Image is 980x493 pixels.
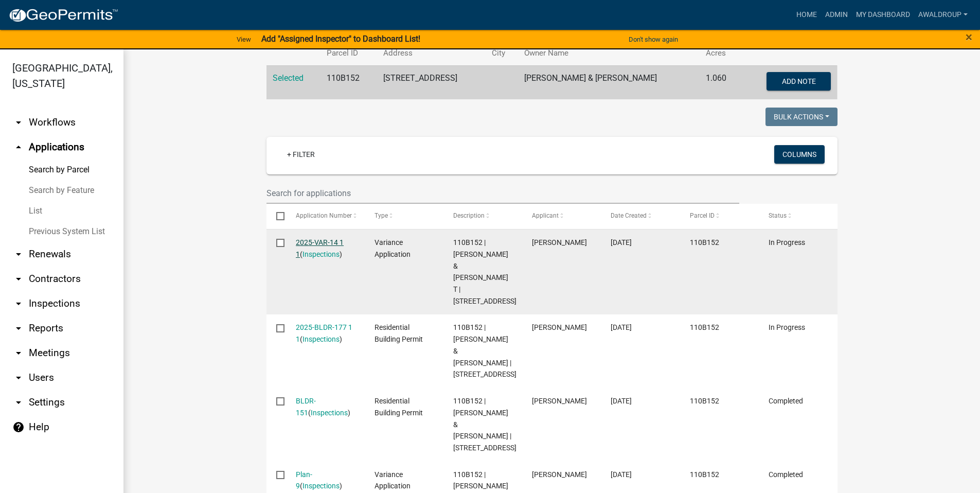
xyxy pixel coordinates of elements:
[821,5,852,25] a: Admin
[296,237,355,260] div: ( )
[758,204,837,228] datatable-header-cell: Status
[375,238,411,258] span: Variance Application
[375,397,423,417] span: Residential Building Permit
[611,397,632,405] span: 10/26/2022
[532,323,587,331] span: THOMAS EARNEST
[12,248,25,260] i: arrow_drop_down
[453,323,516,378] span: 110B152 | EARNEST THOMAS J III & KELLIE T | 171 N STEEL BRIDGE RD
[279,145,323,164] a: + Filter
[852,5,914,25] a: My Dashboard
[486,41,518,65] th: City
[296,238,344,258] a: 2025-VAR-14 1 1
[302,250,340,258] a: Inspections
[532,212,559,219] span: Applicant
[377,41,486,65] th: Address
[690,470,719,479] span: 110B152
[690,212,715,219] span: Parcel ID
[296,469,355,492] div: ( )
[765,108,838,126] button: Bulk Actions
[769,238,805,246] span: In Progress
[296,322,355,345] div: ( )
[601,204,680,228] datatable-header-cell: Date Created
[12,421,25,433] i: help
[266,204,286,228] datatable-header-cell: Select
[296,323,352,343] a: 2025-BLDR-177 1 1
[12,322,25,334] i: arrow_drop_down
[296,212,352,219] span: Application Number
[914,5,972,25] a: awaldroup
[774,145,825,164] button: Columns
[769,470,803,479] span: Completed
[375,323,423,343] span: Residential Building Permit
[767,72,831,91] button: Add Note
[273,73,304,83] a: Selected
[518,41,700,65] th: Owner Name
[611,238,632,246] span: 07/21/2025
[302,335,340,343] a: Inspections
[12,273,25,285] i: arrow_drop_down
[611,470,632,479] span: 09/28/2022
[700,65,741,99] td: 1.060
[286,204,365,228] datatable-header-cell: Application Number
[296,397,316,417] a: BLDR-151
[690,323,719,331] span: 110B152
[311,409,348,417] a: Inspections
[296,470,312,490] a: Plan-9
[261,34,420,44] strong: Add "Assigned Inspector" to Dashboard List!
[966,30,972,44] span: ×
[690,397,719,405] span: 110B152
[320,65,377,99] td: 110B152
[377,65,486,99] td: [STREET_ADDRESS]
[680,204,758,228] datatable-header-cell: Parcel ID
[12,116,25,129] i: arrow_drop_down
[12,396,25,409] i: arrow_drop_down
[302,482,340,490] a: Inspections
[12,347,25,359] i: arrow_drop_down
[453,212,485,219] span: Description
[690,238,719,246] span: 110B152
[320,41,377,65] th: Parcel ID
[12,141,25,153] i: arrow_drop_up
[769,397,803,405] span: Completed
[365,204,443,228] datatable-header-cell: Type
[375,470,411,490] span: Variance Application
[611,323,632,331] span: 06/09/2025
[611,212,647,219] span: Date Created
[453,397,516,452] span: 110B152 | EARNEST THOMAS J III & KELLIE T | 171 N STEEL BRIDGE RD
[375,212,388,219] span: Type
[296,395,355,419] div: ( )
[769,323,805,331] span: In Progress
[453,238,516,305] span: 110B152 | EARNEST THOMAS J III & KELLIE T | 171 N Steel Bridge Rd
[792,5,821,25] a: Home
[522,204,601,228] datatable-header-cell: Applicant
[625,31,682,48] button: Don't show again
[518,65,700,99] td: [PERSON_NAME] & [PERSON_NAME]
[12,372,25,384] i: arrow_drop_down
[443,204,522,228] datatable-header-cell: Description
[532,470,587,479] span: Kenteria Williams
[266,183,740,204] input: Search for applications
[700,41,741,65] th: Acres
[12,297,25,310] i: arrow_drop_down
[966,31,972,43] button: Close
[532,397,587,405] span: Kenteria Williams
[782,77,816,85] span: Add Note
[532,238,587,246] span: THOMAS EARNEST
[769,212,787,219] span: Status
[233,31,255,48] a: View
